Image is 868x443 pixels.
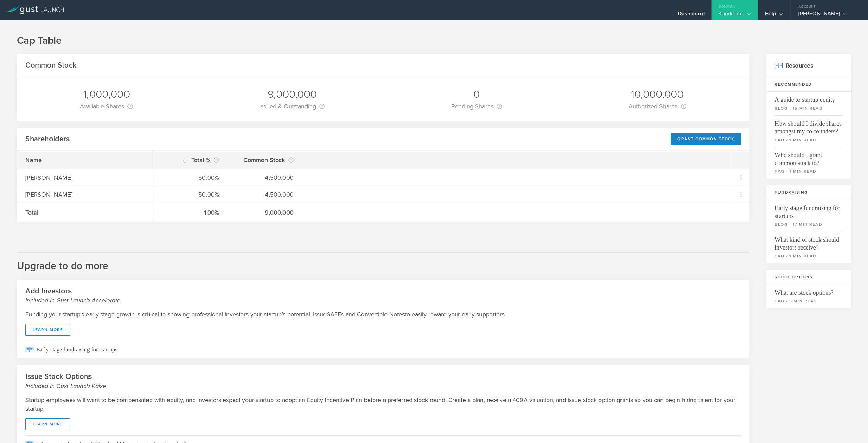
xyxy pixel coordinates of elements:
[236,208,294,217] div: 9,000,000
[25,372,741,390] h2: Issue Stock Options
[766,92,851,115] a: A guide to startup equityblog - 15 min read
[25,395,741,413] p: Startup employees will want to be compensated with equity, and investors expect your startup to a...
[236,173,294,182] div: 4,500,000
[775,284,843,297] span: What are stock options?
[775,232,843,252] span: What kind of stock should investors receive?
[25,155,144,164] div: Name
[775,92,843,104] span: A guide to startup equity
[718,10,751,20] div: Kandir Inc.
[259,87,325,101] div: 9,000,000
[80,87,133,101] div: 1,000,000
[775,147,843,167] span: Who should I grant common stock to?
[775,137,843,143] small: faq - 1 min read
[775,221,843,227] small: blog - 17 min read
[17,341,749,358] a: Early stage fundraising for startups
[775,105,843,111] small: blog - 15 min read
[17,34,851,48] h1: Cap Table
[775,200,843,220] span: Early stage fundraising for startups
[766,270,851,284] h3: Stock Options
[25,341,741,358] span: Early stage fundraising for startups
[25,173,144,182] div: [PERSON_NAME]
[629,101,686,111] div: Authorized Shares
[766,284,851,308] a: What are stock options?faq - 3 min read
[798,10,856,20] div: [PERSON_NAME]
[161,190,219,199] div: 50.00%
[775,115,843,135] span: How should I divide shares amongst my co-founders?
[766,200,851,232] a: Early stage fundraising for startupsblog - 17 min read
[25,286,741,305] h2: Add Investors
[678,10,705,20] div: Dashboard
[25,324,70,336] a: learn more
[775,168,843,174] small: faq - 1 min read
[451,101,502,111] div: Pending Shares
[161,155,219,165] div: Total %
[327,310,405,319] span: SAFEs and Convertible Notes
[25,418,70,430] a: learn more
[25,134,70,144] h2: Shareholders
[765,10,783,20] div: Help
[25,310,741,319] p: Funding your startup’s early-stage growth is critical to showing professional investors your star...
[766,185,851,200] h3: Fundraising
[766,77,851,92] h3: Recommended
[236,155,294,165] div: Common Stock
[25,60,77,70] h2: Common Stock
[25,296,741,305] small: Included in Gust Launch Accelerate
[775,298,843,304] small: faq - 3 min read
[451,87,502,101] div: 0
[25,190,144,199] div: [PERSON_NAME]
[80,101,133,111] div: Available Shares
[671,133,741,145] div: Grant Common Stock
[161,208,219,217] div: 100%
[766,115,851,147] a: How should I divide shares amongst my co-founders?faq - 1 min read
[25,208,144,217] div: Total
[629,87,686,101] div: 10,000,000
[25,382,741,390] small: Included in Gust Launch Raise
[161,173,219,182] div: 50.00%
[17,252,749,273] h2: Upgrade to do more
[236,190,294,199] div: 4,500,000
[834,410,868,443] iframe: Chat Widget
[259,101,325,111] div: Issued & Outstanding
[775,253,843,259] small: faq - 1 min read
[766,54,851,77] h2: Resources
[766,232,851,263] a: What kind of stock should investors receive?faq - 1 min read
[766,147,851,179] a: Who should I grant common stock to?faq - 1 min read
